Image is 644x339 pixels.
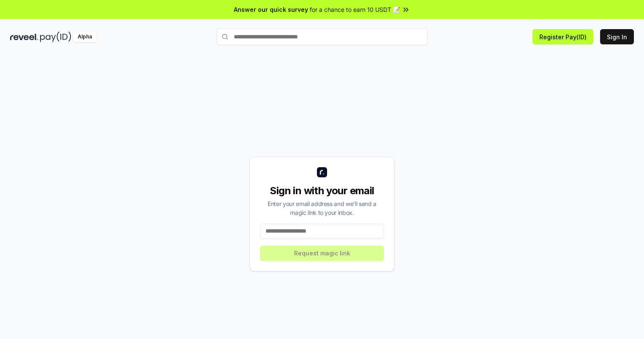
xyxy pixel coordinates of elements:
button: Register Pay(ID) [533,29,593,44]
button: Sign In [600,29,634,44]
img: pay_id [40,32,71,42]
span: for a chance to earn 10 USDT 📝 [310,5,400,14]
span: Answer our quick survey [234,5,308,14]
img: logo_small [317,167,327,177]
div: Alpha [73,32,97,42]
div: Sign in with your email [260,184,384,198]
img: reveel_dark [10,32,38,42]
div: Enter your email address and we’ll send a magic link to your inbox. [260,199,384,217]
